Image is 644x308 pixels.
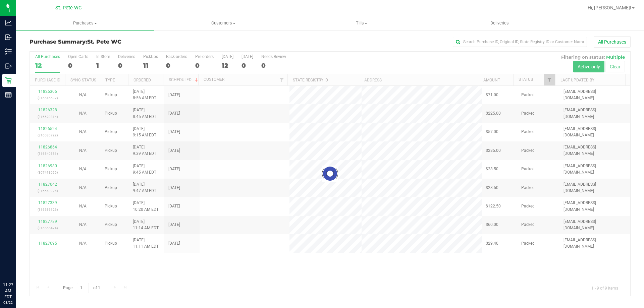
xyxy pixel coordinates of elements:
[293,20,430,26] span: Tills
[7,254,27,274] iframe: Resource center
[431,16,569,30] a: Deliveries
[5,19,12,26] inline-svg: Analytics
[16,16,154,30] a: Purchases
[453,37,587,47] input: Search Purchase ID, Original ID, State Registry ID or Customer Name...
[3,300,13,305] p: 08/22
[481,20,518,26] span: Deliveries
[292,16,431,30] a: Tills
[5,34,12,41] inline-svg: Inbound
[55,5,82,11] span: St. Pete WC
[16,20,154,26] span: Purchases
[155,20,292,26] span: Customers
[87,39,121,45] span: St. Pete WC
[5,91,12,98] inline-svg: Reports
[5,48,12,55] inline-svg: Inventory
[5,63,12,69] inline-svg: Outbound
[3,282,13,300] p: 11:27 AM EDT
[154,16,292,30] a: Customers
[5,77,12,84] inline-svg: Retail
[594,36,631,48] button: All Purchases
[588,5,631,10] span: Hi, [PERSON_NAME]!
[30,39,230,45] h3: Purchase Summary:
